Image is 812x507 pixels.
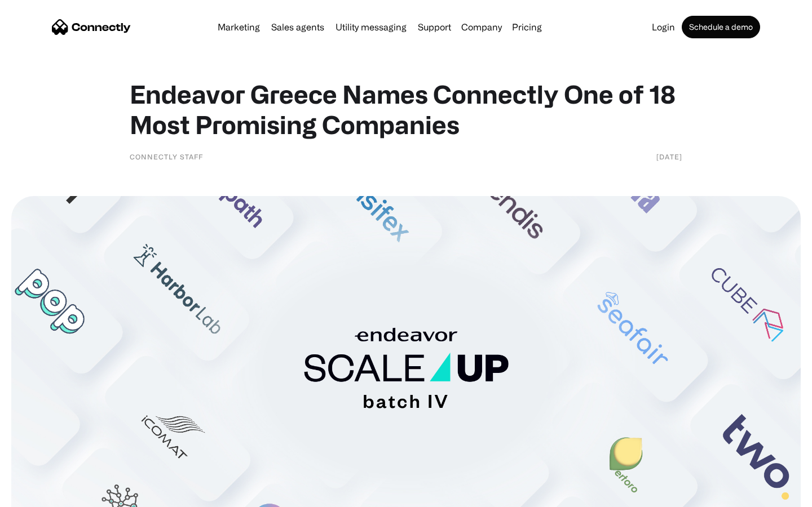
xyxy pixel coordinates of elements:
[656,151,682,162] div: [DATE]
[413,23,456,32] a: Support
[647,23,679,32] a: Login
[213,23,264,32] a: Marketing
[331,23,411,32] a: Utility messaging
[11,487,68,503] aside: Language selected: English
[267,23,329,32] a: Sales agents
[461,19,502,35] div: Company
[130,79,682,140] h1: Endeavor Greece Names Connectly One of 18 Most Promising Companies
[23,487,68,503] ul: Language list
[682,16,760,38] a: Schedule a demo
[507,23,546,32] a: Pricing
[130,151,203,162] div: Connectly Staff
